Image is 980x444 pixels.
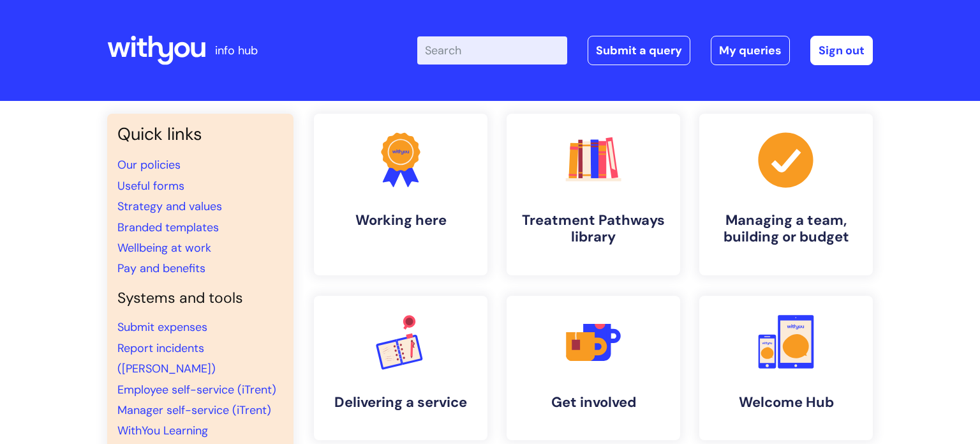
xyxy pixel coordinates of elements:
h4: Systems and tools [117,289,283,307]
h3: Quick links [117,124,283,144]
h4: Treatment Pathways library [517,212,670,246]
a: Wellbeing at work [117,240,211,256]
a: Treatment Pathways library [507,114,680,275]
a: Get involved [507,296,680,440]
a: Report incidents ([PERSON_NAME]) [117,341,216,376]
a: My queries [711,36,790,65]
a: Employee self-service (iTrent) [117,382,276,397]
h4: Get involved [517,394,670,411]
a: WithYou Learning [117,423,208,438]
a: Manager self-service (iTrent) [117,402,271,418]
a: Managing a team, building or budget [699,114,873,275]
p: info hub [215,40,258,61]
a: Useful forms [117,178,184,194]
a: Pay and benefits [117,261,205,276]
h4: Welcome Hub [709,394,863,411]
div: | - [417,36,873,65]
a: Sign out [810,36,873,65]
input: Search [417,36,567,65]
h4: Working here [324,212,477,229]
a: Strategy and values [117,199,222,214]
a: Welcome Hub [699,296,873,440]
a: Branded templates [117,220,219,235]
a: Our policies [117,157,181,172]
h4: Managing a team, building or budget [709,212,863,246]
h4: Delivering a service [324,394,477,411]
a: Delivering a service [314,296,487,440]
a: Submit expenses [117,319,207,335]
a: Submit a query [588,36,690,65]
a: Working here [314,114,487,275]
